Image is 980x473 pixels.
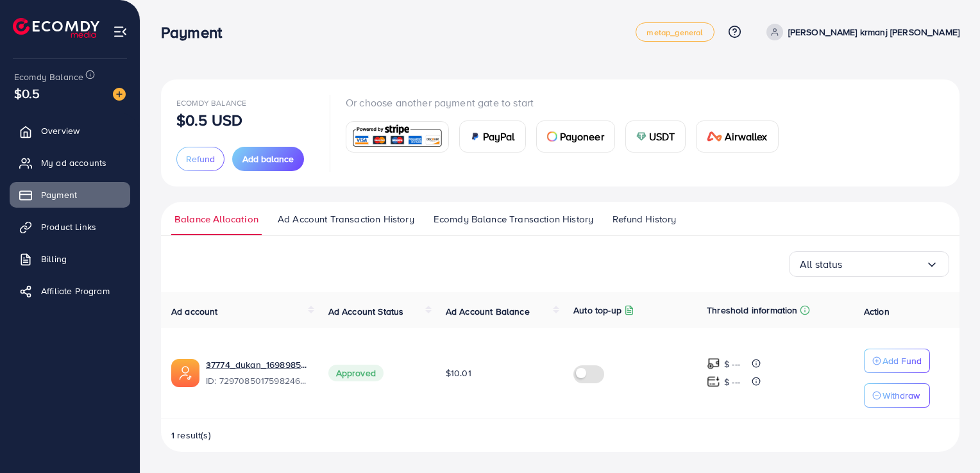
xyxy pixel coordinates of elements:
[612,212,676,226] span: Refund History
[707,375,720,388] img: top-up amount
[864,383,930,408] button: Withdraw
[346,121,449,153] a: card
[446,367,471,379] span: $10.01
[174,212,258,226] span: Balance Allocation
[10,118,130,144] a: Overview
[10,278,130,304] a: Affiliate Program
[171,359,199,387] img: ic-ads-acc.e4c84228.svg
[41,188,77,201] span: Payment
[171,429,211,442] span: 1 result(s)
[536,120,615,153] a: cardPayoneer
[206,374,308,387] span: ID: 7297085017598246914
[10,246,130,272] a: Billing
[206,358,308,371] a: 37774_dukan_1698985028838
[41,220,96,233] span: Product Links
[864,349,930,373] button: Add Fund
[232,147,304,171] button: Add balance
[636,131,646,142] img: card
[14,84,40,103] span: $0.5
[649,129,675,144] span: USDT
[646,28,703,37] span: metap_general
[176,97,246,108] span: Ecomdy Balance
[470,131,480,142] img: card
[13,18,99,38] img: logo
[636,22,714,42] a: metap_general
[789,251,949,277] div: Search for option
[14,71,83,83] span: Ecomdy Balance
[843,254,925,274] input: Search for option
[278,212,414,226] span: Ad Account Transaction History
[113,24,128,39] img: menu
[41,124,80,137] span: Overview
[761,24,959,40] a: [PERSON_NAME] krmanj [PERSON_NAME]
[41,285,110,297] span: Affiliate Program
[724,356,740,372] p: $ ---
[328,365,384,381] span: Approved
[925,415,970,463] iframe: Chat
[696,120,778,153] a: cardAirwallex
[459,120,526,153] a: cardPayPal
[161,23,232,42] h3: Payment
[206,358,308,388] div: <span class='underline'>37774_dukan_1698985028838</span></br>7297085017598246914
[113,88,126,101] img: image
[346,95,789,110] p: Or choose another payment gate to start
[242,153,294,165] span: Add balance
[707,303,797,318] p: Threshold information
[10,214,130,240] a: Product Links
[560,129,604,144] span: Payoneer
[41,156,106,169] span: My ad accounts
[707,357,720,370] img: top-up amount
[328,305,404,318] span: Ad Account Status
[573,303,621,318] p: Auto top-up
[176,147,224,171] button: Refund
[446,305,530,318] span: Ad Account Balance
[176,112,242,128] p: $0.5 USD
[547,131,557,142] img: card
[707,131,722,142] img: card
[171,305,218,318] span: Ad account
[350,123,444,151] img: card
[10,182,130,208] a: Payment
[10,150,130,176] a: My ad accounts
[483,129,515,144] span: PayPal
[625,120,686,153] a: cardUSDT
[864,305,890,318] span: Action
[788,24,959,40] p: [PERSON_NAME] krmanj [PERSON_NAME]
[883,353,922,369] p: Add Fund
[724,374,740,390] p: $ ---
[186,153,215,165] span: Refund
[725,129,767,144] span: Airwallex
[41,253,67,265] span: Billing
[883,388,920,403] p: Withdraw
[434,212,593,226] span: Ecomdy Balance Transaction History
[800,254,843,274] span: All status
